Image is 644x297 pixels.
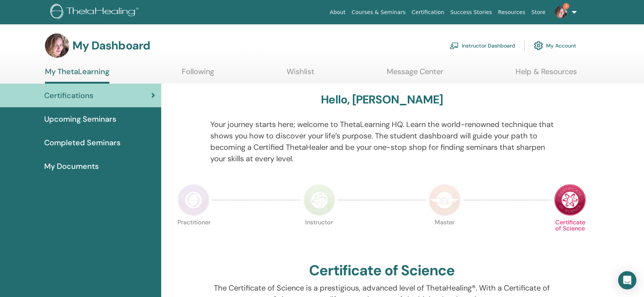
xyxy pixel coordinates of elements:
[178,219,210,251] p: Practitioner
[44,113,116,125] span: Upcoming Seminars
[44,160,99,172] span: My Documents
[495,5,529,19] a: Resources
[44,137,120,148] span: Completed Seminars
[45,33,69,58] img: default.jpg
[44,90,93,101] span: Certifications
[554,184,586,216] img: Certificate of Science
[210,119,554,164] p: Your journey starts here; welcome to ThetaLearning HQ. Learn the world-renowned technique that sh...
[349,5,409,19] a: Courses & Seminars
[45,67,109,84] a: My ThetaLearning
[450,37,515,54] a: Instructor Dashboard
[450,42,459,49] img: chalkboard-teacher.svg
[309,262,455,280] h2: Certificate of Science
[321,93,443,106] h3: Hello, [PERSON_NAME]
[327,5,348,19] a: About
[429,219,461,251] p: Master
[409,5,447,19] a: Certification
[303,184,335,216] img: Instructor
[618,271,636,289] div: Open Intercom Messenger
[387,67,443,82] a: Message Center
[178,184,210,216] img: Practitioner
[429,184,461,216] img: Master
[563,3,569,9] span: 3
[447,5,495,19] a: Success Stories
[534,39,543,52] img: cog.svg
[555,6,567,18] img: default.jpg
[516,67,577,82] a: Help & Resources
[182,67,214,82] a: Following
[303,219,335,251] p: Instructor
[287,67,314,82] a: Wishlist
[529,5,549,19] a: Store
[534,37,576,54] a: My Account
[554,219,586,251] p: Certificate of Science
[50,4,141,21] img: logo.png
[72,39,150,52] h3: My Dashboard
